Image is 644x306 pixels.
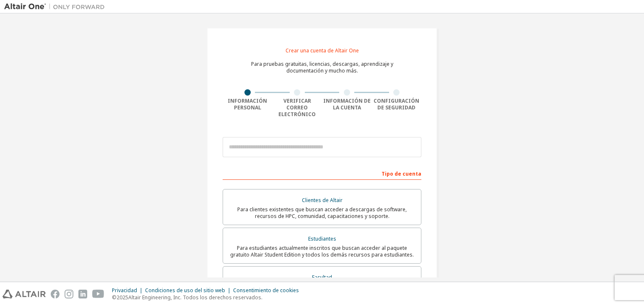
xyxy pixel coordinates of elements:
img: youtube.svg [92,290,104,298]
font: Condiciones de uso del sitio web [145,287,225,294]
font: Crear una cuenta de Altair One [286,47,359,54]
font: Configuración de seguridad [374,97,419,111]
font: Para pruebas gratuitas, licencias, descargas, aprendizaje y [251,60,393,67]
font: Estudiantes [308,235,336,242]
font: Para estudiantes actualmente inscritos que buscan acceder al paquete gratuito Altair Student Edit... [230,244,414,258]
font: 2025 [117,294,128,301]
font: Facultad [312,274,332,281]
font: Información de la cuenta [323,97,371,111]
img: facebook.svg [51,290,60,298]
font: documentación y mucho más. [286,67,358,74]
font: Clientes de Altair [302,197,343,204]
img: altair_logo.svg [3,290,46,298]
font: © [112,294,117,301]
font: Privacidad [112,287,137,294]
font: Consentimiento de cookies [233,287,299,294]
font: Tipo de cuenta [382,170,421,177]
img: linkedin.svg [78,290,87,298]
img: Altair Uno [4,3,109,11]
font: Verificar correo electrónico [278,97,316,118]
font: Altair Engineering, Inc. Todos los derechos reservados. [128,294,262,301]
img: instagram.svg [65,290,73,298]
font: Para clientes existentes que buscan acceder a descargas de software, recursos de HPC, comunidad, ... [237,206,407,220]
font: Información personal [228,97,267,111]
